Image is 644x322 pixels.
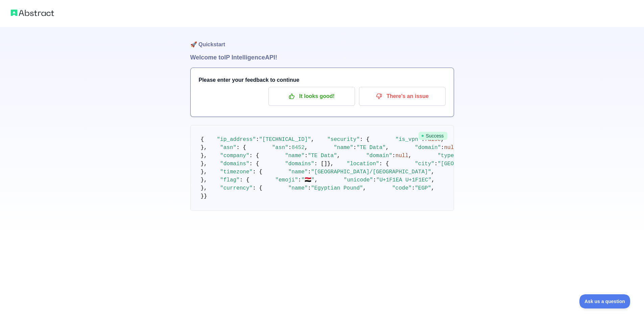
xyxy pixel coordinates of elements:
[314,161,327,167] span: : []
[268,87,355,106] button: It looks good!
[285,153,305,159] span: "name"
[11,8,54,18] img: Abstract logo
[347,161,379,167] span: "location"
[201,137,204,143] span: {
[240,177,249,183] span: : {
[366,153,392,159] span: "domain"
[356,145,385,151] span: "TE Data"
[419,132,447,140] span: Success
[288,185,308,191] span: "name"
[431,177,435,183] span: ,
[337,153,340,159] span: ,
[434,161,438,167] span: :
[437,161,499,167] span: "[GEOGRAPHIC_DATA]"
[344,177,373,183] span: "unicode"
[272,145,288,151] span: "asn"
[288,169,308,175] span: "name"
[392,153,396,159] span: :
[220,153,249,159] span: "company"
[412,185,415,191] span: :
[431,169,434,175] span: ,
[308,169,311,175] span: :
[386,145,389,151] span: ,
[444,145,457,151] span: null
[360,137,369,143] span: : {
[253,169,262,175] span: : {
[314,177,318,183] span: ,
[579,294,630,308] iframe: Toggle Customer Support
[379,161,389,167] span: : {
[305,153,308,159] span: :
[408,153,412,159] span: ,
[249,161,259,167] span: : {
[273,91,350,102] p: It looks good!
[236,145,246,151] span: : {
[256,137,259,143] span: :
[308,153,337,159] span: "TE Data"
[431,185,434,191] span: ,
[311,137,314,143] span: ,
[363,185,366,191] span: ,
[220,161,249,167] span: "domains"
[415,161,434,167] span: "city"
[396,137,422,143] span: "is_vpn"
[308,185,311,191] span: :
[437,153,457,159] span: "type"
[301,177,314,183] span: "🇪🇬"
[217,137,256,143] span: "ip_address"
[291,145,304,151] span: 8452
[220,169,253,175] span: "timezone"
[353,145,357,151] span: :
[392,185,412,191] span: "code"
[334,145,353,151] span: "name"
[190,27,454,53] h1: 🚀 Quickstart
[311,185,363,191] span: "Egyptian Pound"
[305,145,308,151] span: ,
[359,87,446,106] button: There's an issue
[220,185,253,191] span: "currency"
[220,177,240,183] span: "flag"
[190,53,454,62] h1: Welcome to IP Intelligence API!
[415,185,431,191] span: "EGP"
[364,91,440,102] p: There's an issue
[327,137,360,143] span: "security"
[285,161,314,167] span: "domains"
[376,177,431,183] span: "U+1F1EA U+1F1EC"
[275,177,298,183] span: "emoji"
[253,185,262,191] span: : {
[311,169,431,175] span: "[GEOGRAPHIC_DATA]/[GEOGRAPHIC_DATA]"
[298,177,302,183] span: :
[199,76,446,84] h3: Please enter your feedback to continue
[220,145,236,151] span: "asn"
[373,177,376,183] span: :
[288,145,292,151] span: :
[415,145,441,151] span: "domain"
[259,137,311,143] span: "[TECHNICAL_ID]"
[249,153,259,159] span: : {
[396,153,408,159] span: null
[441,145,444,151] span: :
